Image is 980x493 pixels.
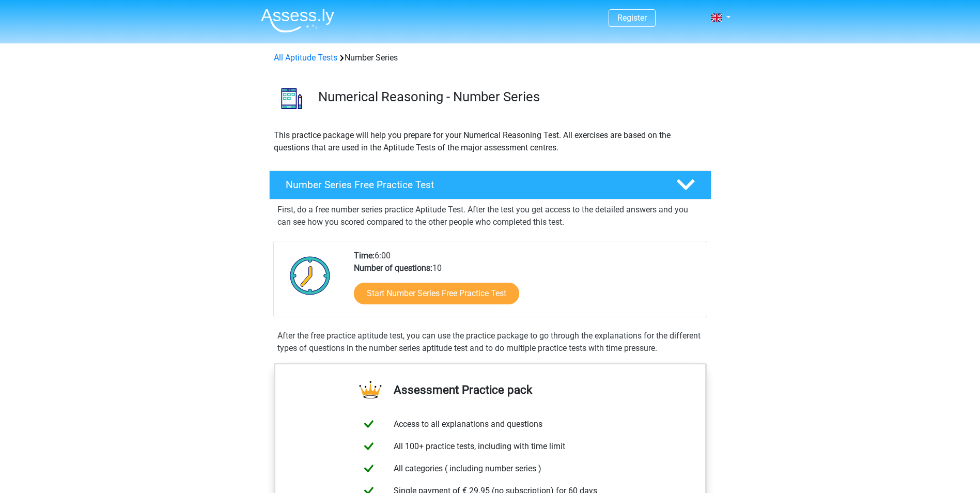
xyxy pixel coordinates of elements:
h4: Number Series Free Practice Test [286,179,660,191]
img: Clock [284,250,336,301]
h3: Numerical Reasoning - Number Series [318,89,703,105]
div: 6:00 10 [346,250,706,317]
a: Register [617,13,647,23]
img: Assessly [261,8,334,33]
a: Start Number Series Free Practice Test [354,283,519,304]
b: Number of questions: [354,263,432,273]
img: number series [270,76,314,120]
b: Time: [354,251,375,260]
div: Number Series [270,52,711,64]
a: All Aptitude Tests [274,53,337,63]
p: First, do a free number series practice Aptitude Test. After the test you get access to the detai... [277,204,703,228]
div: After the free practice aptitude test, you can use the practice package to go through the explana... [273,330,707,355]
p: This practice package will help you prepare for your Numerical Reasoning Test. All exercises are ... [274,129,707,154]
a: Number Series Free Practice Test [265,171,715,199]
